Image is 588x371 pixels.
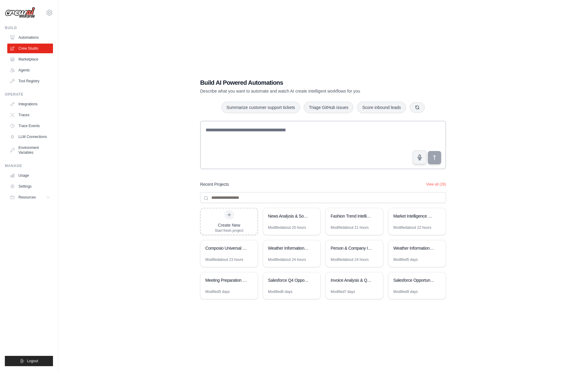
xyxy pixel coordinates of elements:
[7,44,53,53] a: Crew Studio
[393,289,418,294] div: Modified 9 days
[5,163,53,168] div: Manage
[268,257,306,262] div: Modified about 24 hours
[331,245,372,251] div: Person & Company Intelligence Research
[5,92,53,97] div: Operate
[268,245,309,251] div: Weather Information Crew
[268,213,309,219] div: News Analysis & Source Discovery
[7,33,53,42] a: Automations
[7,182,53,191] a: Settings
[7,65,53,75] a: Agents
[205,245,247,251] div: Composio Universal Integration Tool
[7,143,53,157] a: Environment Variables
[27,359,38,363] span: Logout
[393,257,418,262] div: Modified 5 days
[7,110,53,120] a: Traces
[215,222,243,228] div: Create New
[7,121,53,131] a: Trace Events
[268,289,292,294] div: Modified 6 days
[304,102,353,113] button: Triage GitHub issues
[268,225,306,230] div: Modified about 20 hours
[7,192,53,202] button: Resources
[393,225,431,230] div: Modified about 22 hours
[205,257,243,262] div: Modified about 23 hours
[268,277,309,283] div: Salesforce Q4 Opportunity Analysis
[393,245,435,251] div: Weather Information Crew
[7,54,53,64] a: Marketplace
[5,356,53,366] button: Logout
[558,342,588,371] iframe: Chat Widget
[331,225,368,230] div: Modified about 21 hours
[221,102,300,113] button: Summarize customer support tickets
[331,277,372,283] div: Invoice Analysis & Quarterly Finance Reporting
[7,171,53,180] a: Usage
[200,181,229,187] h3: Recent Projects
[7,99,53,109] a: Integrations
[7,76,53,86] a: Tool Registry
[393,213,435,219] div: Market Intelligence Research Crew
[205,277,247,283] div: Meeting Preparation Research Assistant
[205,289,230,294] div: Modified 5 days
[5,25,53,30] div: Build
[413,150,427,164] button: Click to speak your automation idea
[331,213,372,219] div: Fashion Trend Intelligence System
[7,132,53,142] a: LLM Connections
[410,102,425,113] button: Get new suggestions
[331,257,368,262] div: Modified about 24 hours
[393,277,435,283] div: Salesforce Opportunity Summary & Next Steps
[426,182,446,187] button: View all (26)
[18,195,36,200] span: Resources
[357,102,406,113] button: Score inbound leads
[215,228,243,233] div: Start fresh project
[200,88,404,94] p: Describe what you want to automate and watch AI create intelligent workflows for you
[331,289,355,294] div: Modified 7 days
[200,78,404,87] h1: Build AI Powered Automations
[5,7,35,18] img: Logo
